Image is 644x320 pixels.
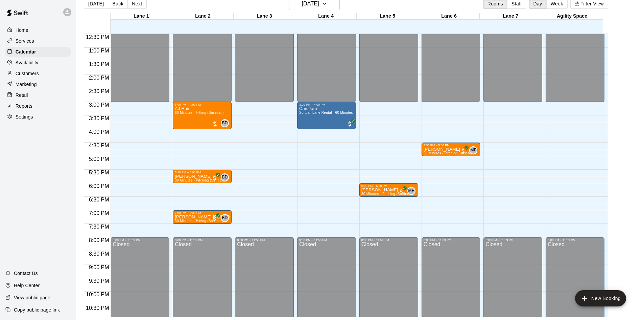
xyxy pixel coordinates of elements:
a: Settings [5,112,71,122]
span: 6:30 PM [87,197,111,202]
span: 6:00 PM [87,183,111,189]
p: Marketing [16,81,37,88]
div: Lane 5 [357,13,418,20]
div: 3:00 PM – 4:00 PM: AJ Hair [173,102,232,129]
span: Bryce Dahnert [223,119,229,127]
span: 4:30 PM [87,143,111,148]
div: Lane 1 [111,13,172,20]
div: 5:30 PM – 6:00 PM [175,171,230,174]
div: 7:00 PM – 7:30 PM: Connor Newlun [173,210,232,224]
span: BD [222,215,228,221]
div: 8:00 PM – 11:59 PM [237,238,292,242]
p: Reports [16,103,32,109]
span: MF [408,188,414,194]
p: Services [16,38,34,44]
a: Home [5,25,71,35]
div: 8:00 PM – 11:59 PM [113,238,167,242]
span: BD [222,174,228,181]
div: Lane 3 [234,13,295,20]
div: 8:00 PM – 11:59 PM [485,238,540,242]
span: 7:30 PM [87,224,111,230]
div: 3:00 PM – 4:00 PM [299,103,354,106]
p: Home [16,27,28,34]
span: 30 Minutes - Pitching (Softball) [361,192,411,196]
p: Contact Us [14,270,38,277]
div: Lane 6 [418,13,480,20]
span: 1:30 PM [87,61,111,67]
span: Matt Field [472,146,477,154]
span: 10:00 PM [84,292,111,297]
span: 3:30 PM [87,115,111,121]
a: Reports [5,101,71,111]
span: Bryce Dahnert [223,173,229,182]
p: Customers [16,70,39,77]
p: View public page [14,294,50,301]
div: Bryce Dahnert [221,214,229,222]
span: 60 Minutes - Hitting (Baseball) [175,111,223,114]
button: add [575,290,626,306]
div: 8:00 PM – 11:59 PM [361,238,416,242]
a: Customers [5,68,71,79]
span: 4:00 PM [87,129,111,135]
a: Calendar [5,47,71,57]
div: Lane 7 [480,13,541,20]
span: 30 Minutes - Pitching (Baseball) [424,151,475,155]
span: 2:30 PM [87,88,111,94]
div: 7:00 PM – 7:30 PM [175,211,230,215]
span: MF [470,147,476,154]
span: 30 Minutes - Pitching (Softball) [175,178,224,182]
p: Calendar [16,48,36,55]
span: All customers have paid [347,121,353,127]
span: 7:00 PM [87,210,111,216]
div: 4:30 PM – 5:00 PM: Logan Halvorsen [422,143,480,156]
p: Copy public page link [14,306,60,313]
span: All customers have paid [211,175,218,182]
div: Services [5,36,71,46]
div: 6:00 PM – 6:30 PM: Grace Guerrero [359,183,418,197]
span: 8:30 PM [87,251,111,257]
span: 30 Minutes - Hitting (Baseball) [175,219,223,223]
span: 5:00 PM [87,156,111,162]
a: Availability [5,58,71,68]
div: 3:00 PM – 4:00 PM [175,103,230,106]
span: 8:00 PM [87,237,111,243]
div: Marketing [5,79,71,89]
span: 9:00 PM [87,264,111,270]
span: Softball Lane Rental - 60 Minutes [299,111,353,114]
div: Matt Field [407,187,415,195]
span: 3:00 PM [87,102,111,108]
a: Retail [5,90,71,100]
div: 3:00 PM – 4:00 PM: CamJam [297,102,356,129]
div: Agility Space [541,13,603,20]
span: 1:00 PM [87,48,111,54]
div: Matt Field [469,146,477,154]
div: 8:00 PM – 11:59 PM [424,238,478,242]
p: Availability [16,59,39,66]
span: Bryce Dahnert [223,214,229,222]
div: Lane 2 [172,13,234,20]
span: All customers have paid [211,215,218,222]
p: Retail [16,92,28,99]
div: 5:30 PM – 6:00 PM: Hadley Billingsley [173,170,232,183]
span: 12:30 PM [84,34,111,40]
span: Matt Field [410,187,415,195]
span: All customers have paid [460,148,467,154]
p: Settings [16,113,33,120]
div: 6:00 PM – 6:30 PM [361,184,416,188]
div: Bryce Dahnert [221,119,229,127]
span: 10:30 PM [84,305,111,311]
div: Bryce Dahnert [221,173,229,182]
div: Lane 4 [295,13,357,20]
span: 9:30 PM [87,278,111,284]
p: Help Center [14,282,40,289]
div: 8:00 PM – 11:59 PM [175,238,230,242]
span: 5:30 PM [87,170,111,175]
span: 2:00 PM [87,75,111,81]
